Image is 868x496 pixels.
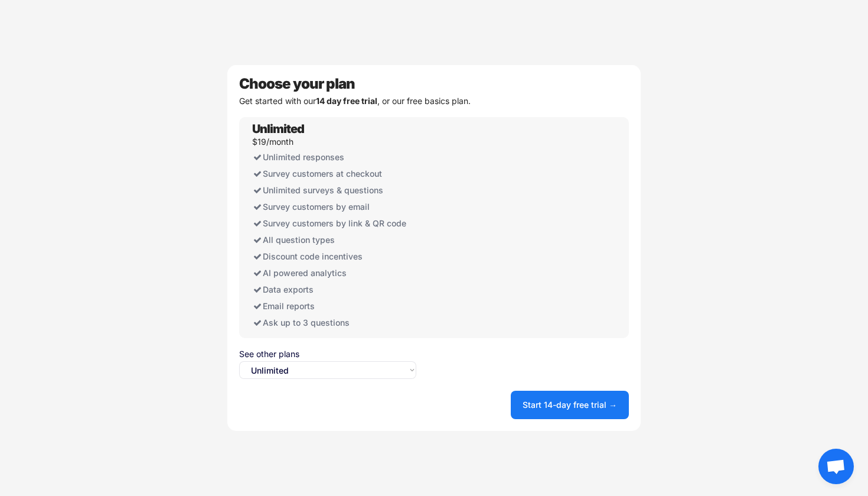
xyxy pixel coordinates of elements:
a: Ouvrir le chat [818,449,854,484]
div: Discount code incentives [252,248,415,265]
div: Unlimited surveys & questions [252,182,415,199]
div: Survey customers at checkout [252,166,415,182]
div: AI powered analytics [252,265,415,281]
div: Get started with our , or our free basics plan. [239,97,629,105]
button: Start 14-day free trial → [511,391,629,419]
div: Survey customers by link & QR code [252,215,415,232]
div: Survey customers by email [252,199,415,215]
div: Email reports [252,298,415,315]
div: Ask up to 3 questions [252,315,415,331]
div: Unlimited responses [252,149,415,166]
div: Unlimited [252,123,304,135]
div: See other plans [239,350,416,358]
div: Choose your plan [239,77,629,91]
div: $19/month [252,138,293,146]
div: Data exports [252,281,415,298]
div: All question types [252,232,415,248]
strong: 14 day free trial [316,96,377,106]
